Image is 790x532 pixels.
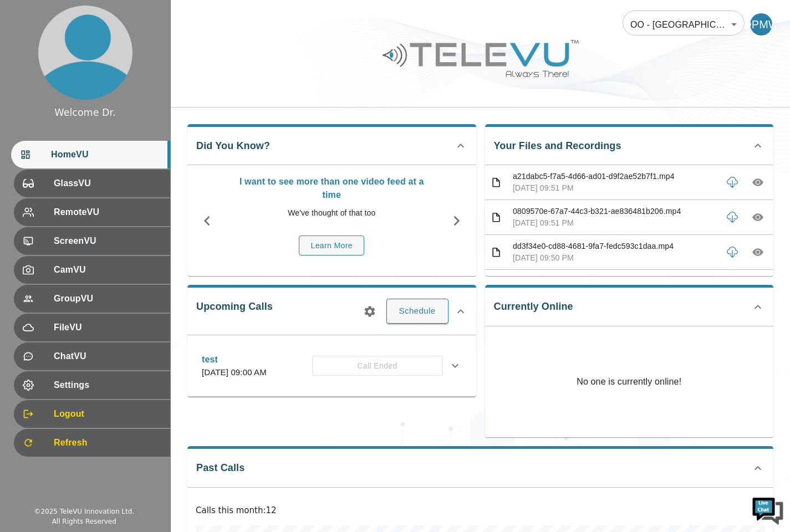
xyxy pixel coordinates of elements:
p: I want to see more than one video feed at a time [232,175,431,202]
span: CamVU [54,263,161,277]
textarea: Type your message and hit 'Enter' [6,303,211,341]
div: GroupVU [14,285,170,313]
p: We've thought of that too [232,207,431,219]
span: RemoteVU [54,206,161,219]
span: Refresh [54,436,161,449]
div: RemoteVU [14,198,170,226]
div: Chat with us now [58,58,186,73]
div: CamVU [14,256,170,284]
button: Learn More [299,236,364,256]
div: Welcome Dr. [54,105,115,120]
div: GlassVU [14,170,170,197]
div: DPMW [750,13,772,35]
img: Logo [381,35,580,81]
span: We're online! [64,140,153,252]
img: profile.png [38,6,132,100]
p: [DATE] 09:00 AM [202,366,267,379]
span: HomeVU [51,148,161,161]
p: a21dabc5-f7a5-4d66-ad01-d9f2ae52b7f1.mp4 [513,171,717,182]
img: Chat Widget [751,493,784,526]
div: All Rights Reserved [52,516,116,526]
span: GlassVU [54,177,161,190]
p: [DATE] 09:50 PM [513,252,717,264]
div: HomeVU [11,141,170,168]
span: Settings [54,378,161,392]
span: Logout [54,407,161,421]
p: [DATE] 09:51 PM [513,217,717,229]
div: Refresh [14,429,170,457]
span: ScreenVU [54,234,161,248]
div: OO - [GEOGRAPHIC_DATA] - [PERSON_NAME] [MTRP] [623,9,745,40]
span: FileVU [54,321,161,334]
div: © 2025 TeleVU Innovation Ltd. [34,507,134,516]
p: dd3f34e0-cd88-4681-9fa7-fedc593c1daa.mp4 [513,241,717,252]
div: Settings [14,371,170,399]
button: Schedule [386,299,448,323]
p: 1ffc4cb5-b515-4400-95c5-1681c2066d79.mp4 [513,275,717,287]
div: FileVU [14,314,170,341]
span: GroupVU [54,292,161,305]
img: d_736959983_company_1615157101543_736959983 [19,52,47,79]
p: [DATE] 09:51 PM [513,182,717,194]
div: ScreenVU [14,227,170,255]
p: test [202,353,267,366]
div: ChatVU [14,342,170,370]
div: test[DATE] 09:00 AMCall Ended [193,346,471,386]
p: No one is currently online! [577,326,681,437]
div: Minimize live chat window [182,6,208,32]
p: Calls this month : 12 [196,504,765,517]
div: Logout [14,400,170,428]
span: ChatVU [54,350,161,363]
p: 0809570e-67a7-44c3-b321-ae836481b206.mp4 [513,206,717,217]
